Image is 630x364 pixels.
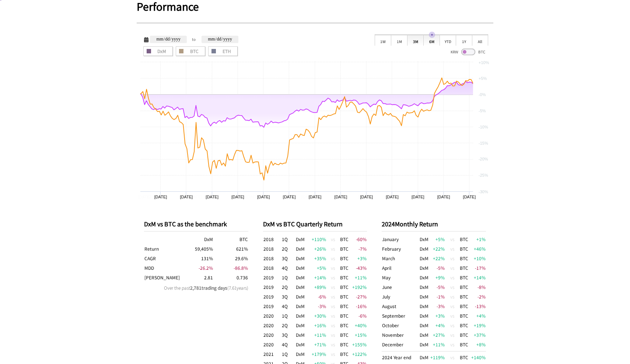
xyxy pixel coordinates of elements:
td: -27 % [349,292,367,301]
td: BTC [340,234,349,244]
td: vs [445,282,460,292]
td: 2018 [263,244,281,254]
td: +155 % [349,340,367,349]
td: 0.736 [213,273,248,282]
td: -17 % [471,263,486,273]
td: -5 % [430,263,445,273]
text: -20% [479,157,488,161]
td: vs [445,244,460,254]
td: DxM [418,292,430,301]
text: [DATE] [246,195,259,199]
td: BTC [459,282,471,292]
td: -7 % [349,244,367,254]
span: 2,781 trading days [190,285,227,291]
th: BTC [213,234,248,244]
h1: Performance [137,1,493,12]
td: 2019 [263,292,281,301]
div: 1Y [456,35,472,46]
td: -3 % [305,301,326,311]
td: 2018 [263,263,281,273]
td: +37 % [471,330,486,340]
td: 2.81 [179,273,213,282]
text: -0% [479,92,486,97]
td: -16 % [349,301,367,311]
td: BTC [459,273,471,282]
text: [DATE] [358,195,371,199]
td: DxM [418,282,430,292]
th: DxM [179,234,213,244]
td: DxM [295,321,305,330]
span: BTC [178,49,203,53]
td: DxM [295,282,305,292]
td: BTC [340,311,349,321]
td: vs [445,311,460,321]
text: [DATE] [413,195,426,199]
td: vs [445,292,460,301]
td: DxM [295,263,305,273]
td: -1 % [430,292,445,301]
td: -3 % [430,301,445,311]
td: DxM [295,234,305,244]
td: vs [326,254,340,263]
text: [DATE] [231,195,244,199]
td: DxM [418,321,430,330]
td: 2019 [263,273,281,282]
td: +35 % [305,254,326,263]
td: BTC [340,292,349,301]
td: vs [445,254,460,263]
td: BTC [340,273,349,282]
td: July [382,292,418,301]
td: +5 % [305,263,326,273]
td: August [382,301,418,311]
td: vs [326,234,340,244]
td: -6 % [305,292,326,301]
td: +9 % [430,273,445,282]
td: 2024 Year end [382,351,418,363]
td: +4 % [471,311,486,321]
td: vs [445,273,460,282]
td: +110 % [305,234,326,244]
div: 1W [375,35,391,46]
td: +3 % [349,254,367,263]
td: BTC [340,263,349,273]
td: 1Q [281,349,295,359]
td: vs [445,301,460,311]
td: +14 % [305,273,326,282]
text: [DATE] [309,195,322,199]
td: +122 % [349,349,367,359]
text: [DATE] [206,195,218,199]
div: 1M [391,35,407,46]
td: vs [326,330,340,340]
td: +5 % [430,234,445,244]
td: +192 % [349,282,367,292]
td: -43 % [349,263,367,273]
p: 2024 Monthly Return [382,219,486,228]
text: [DATE] [138,195,151,199]
td: 4Q [281,263,295,273]
td: DxM [418,273,430,282]
td: vs [445,351,460,363]
td: +3 % [430,311,445,321]
td: DxM [418,234,430,244]
td: 2020 [263,330,281,340]
span: Maximum Drawdown [144,265,154,271]
td: DxM [295,340,305,349]
text: -15% [479,141,488,145]
td: BTC [459,244,471,254]
text: [DATE] [386,195,399,199]
td: vs [326,273,340,282]
span: Sharpe Ratio [144,274,180,280]
td: March [382,254,418,263]
p: DxM vs BTC as the benchmark [144,219,248,228]
td: BTC [459,311,471,321]
td: 2Q [281,321,295,330]
td: vs [445,263,460,273]
td: +46 % [471,244,486,254]
text: [DATE] [189,195,202,199]
td: +11 % [430,340,445,351]
td: BTC [340,301,349,311]
td: 131 % [179,254,213,263]
td: +27 % [430,330,445,340]
td: vs [326,311,340,321]
td: vs [326,263,340,273]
